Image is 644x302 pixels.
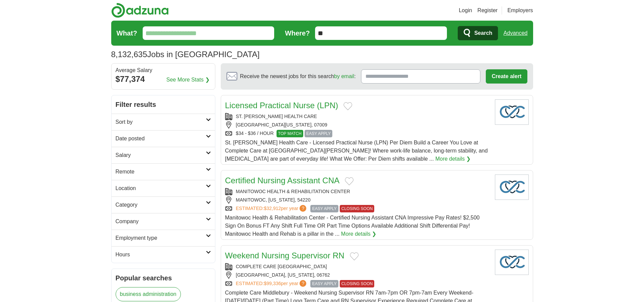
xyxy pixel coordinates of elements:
[225,196,490,204] div: MANITOWOC, [US_STATE], 54220
[116,73,211,85] div: $77,374
[111,50,260,59] h1: Jobs in [GEOGRAPHIC_DATA]
[240,72,356,80] span: Receive the newest jobs for this search :
[116,118,206,126] h2: Sort by
[112,130,215,147] a: Date posted
[225,130,490,137] div: $34 - $36 / HOUR
[225,140,488,162] span: St. [PERSON_NAME] Health Care - Licensed Practical Nurse (LPN) Per Diem Build a Career You Love a...
[116,201,206,209] h2: Category
[310,280,338,287] span: EASY APPLY
[225,121,490,129] div: [GEOGRAPHIC_DATA][US_STATE], 07009
[495,99,529,125] img: Company logo
[458,26,498,40] button: Search
[340,280,375,287] span: CLOSING SOON
[112,163,215,180] a: Remote
[116,251,206,259] h2: Hours
[117,28,137,38] label: What?
[111,3,169,18] img: Adzuna logo
[111,48,147,61] span: 8,132,635
[116,287,181,301] a: business administration
[507,6,533,15] a: Employers
[300,280,306,287] span: ?
[495,250,529,275] img: Company logo
[112,230,215,246] a: Employment type
[345,177,354,185] button: Add to favorite jobs
[116,151,206,159] h2: Salary
[116,273,211,283] h2: Popular searches
[474,26,492,40] span: Search
[112,147,215,163] a: Salary
[340,205,375,212] span: CLOSING SOON
[112,114,215,130] a: Sort by
[116,135,206,143] h2: Date posted
[264,281,281,286] span: $99,336
[477,6,498,15] a: Register
[341,230,377,238] a: More details ❯
[116,234,206,242] h2: Employment type
[264,206,281,211] span: $32,912
[225,263,490,270] div: COMPLETE CARE [GEOGRAPHIC_DATA]
[334,73,354,79] a: by email
[225,113,490,120] div: ST. [PERSON_NAME] HEALTH CARE
[166,76,210,84] a: See More Stats ❯
[435,155,471,163] a: More details ❯
[225,188,490,195] div: MANITOWOC HEALTH & REHABILITATION CENTER
[310,205,338,212] span: EASY APPLY
[116,68,211,73] div: Average Salary
[225,176,340,185] a: Certified Nursing Assistant CNA
[116,168,206,176] h2: Remote
[225,215,480,237] span: Manitowoc Health & Rehabilitation Center - Certified Nursing Assistant CNA Impressive Pay Rates! ...
[495,175,529,200] img: Company logo
[225,101,338,110] a: Licensed Practical Nurse (LPN)
[236,205,308,212] a: ESTIMATED:$32,912per year?
[116,217,206,226] h2: Company
[285,28,310,38] label: Where?
[343,102,352,110] button: Add to favorite jobs
[225,272,490,279] div: [GEOGRAPHIC_DATA], [US_STATE], 06762
[236,280,308,287] a: ESTIMATED:$99,336per year?
[112,180,215,196] a: Location
[459,6,472,15] a: Login
[112,95,215,114] h2: Filter results
[112,213,215,230] a: Company
[112,246,215,263] a: Hours
[486,69,527,84] button: Create alert
[350,252,359,260] button: Add to favorite jobs
[300,205,306,212] span: ?
[112,196,215,213] a: Category
[116,184,206,192] h2: Location
[305,130,332,137] span: EASY APPLY
[225,251,344,260] a: Weekend Nursing Supervisor RN
[503,26,527,40] a: Advanced
[277,130,303,137] span: TOP MATCH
